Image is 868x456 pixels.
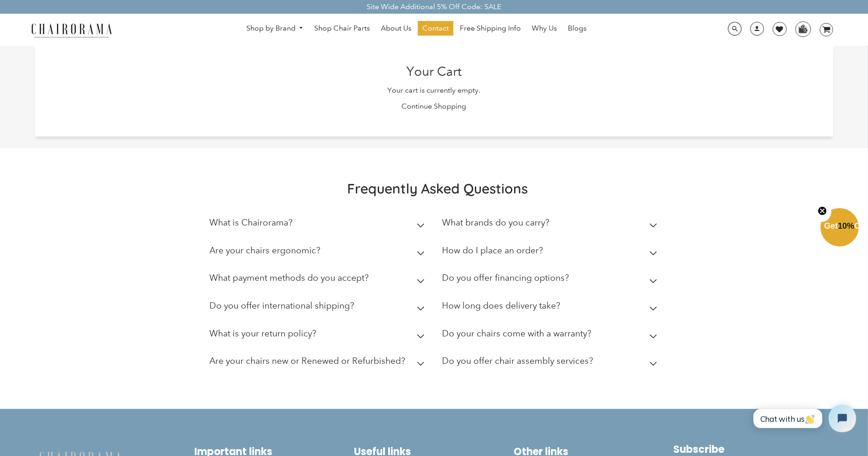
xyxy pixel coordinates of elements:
[674,443,833,456] h2: Subscribe
[44,64,824,79] h2: Your Cart
[209,180,665,197] h2: Frequently Asked Questions
[796,22,810,36] img: WhatsApp_Image_2024-07-12_at_16.23.01.webp
[209,245,320,256] h2: Are your chairs ergonomic?
[442,349,661,377] summary: Do you offer chair assembly services?
[743,397,864,440] iframe: Tidio Chat
[209,211,428,239] summary: What is Chairorama?
[442,322,661,350] summary: Do your chairs come with a warranty?
[209,300,354,311] h2: Do you offer international shipping?
[442,356,593,366] h2: Do you offer chair assembly services?
[442,239,661,267] summary: How do I place an order?
[209,217,292,228] h2: What is Chairorama?
[156,21,677,38] nav: DesktopNavigation
[442,211,661,239] summary: What brands do you carry?
[402,102,467,110] a: Continue Shopping
[209,266,428,294] summary: What payment methods do you accept?
[460,24,521,33] span: Free Shipping Info
[821,209,859,247] div: Get10%OffClose teaser
[442,300,560,311] h2: How long does delivery take?
[442,245,543,256] h2: How do I place an order?
[44,86,824,95] p: Your cart is currently empty.
[26,22,117,38] img: chairorama
[442,328,591,339] h2: Do your chairs come with a warranty?
[376,21,416,36] a: About Us
[314,24,370,33] span: Shop Chair Parts
[838,221,854,231] span: 10%
[422,24,449,33] span: Contact
[418,21,453,36] a: Contact
[242,21,308,36] a: Shop by Brand
[209,294,428,322] summary: Do you offer international shipping?
[310,21,374,36] a: Shop Chair Parts
[813,201,832,222] button: Close teaser
[824,221,866,231] span: Get Off
[209,239,428,267] summary: Are your chairs ergonomic?
[209,322,428,350] summary: What is your return policy?
[532,24,557,33] span: Why Us
[442,294,661,322] summary: How long does delivery take?
[209,349,428,377] summary: Are your chairs new or Renewed or Refurbished?
[209,273,369,283] h2: What payment methods do you accept?
[442,217,549,228] h2: What brands do you carry?
[209,356,405,366] h2: Are your chairs new or Renewed or Refurbished?
[381,24,411,33] span: About Us
[442,273,569,283] h2: Do you offer financing options?
[563,21,591,36] a: Blogs
[527,21,561,36] a: Why Us
[209,328,316,339] h2: What is your return policy?
[442,266,661,294] summary: Do you offer financing options?
[455,21,525,36] a: Free Shipping Info
[568,24,587,33] span: Blogs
